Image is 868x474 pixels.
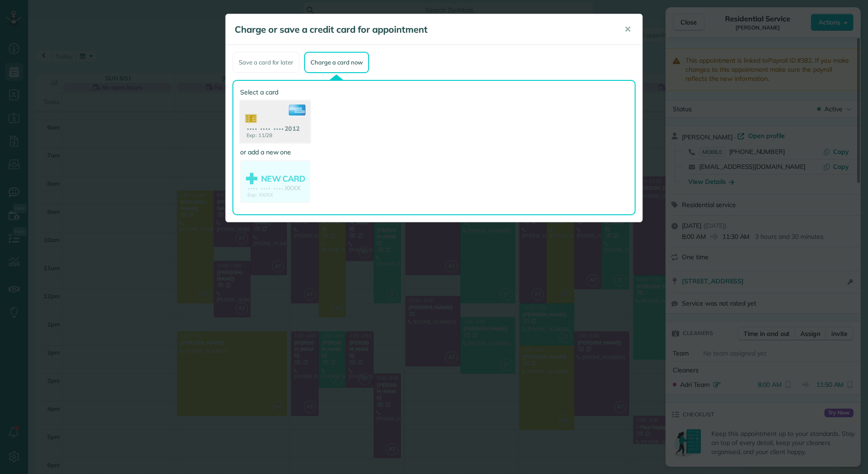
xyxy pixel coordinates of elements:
div: Charge a card now [304,52,369,73]
label: Select a card [240,88,310,97]
label: or add a new one [240,148,310,157]
div: Save a card for later [232,52,300,73]
span: ✕ [624,24,631,35]
h5: Charge or save a credit card for appointment [235,23,612,36]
